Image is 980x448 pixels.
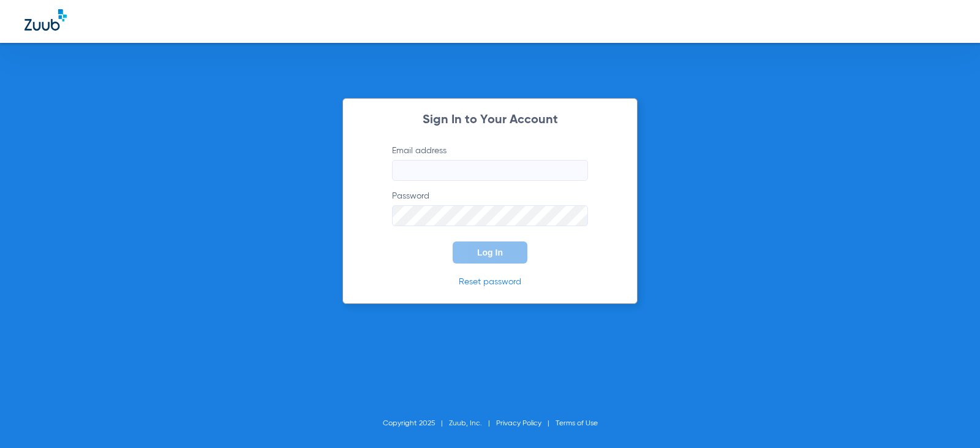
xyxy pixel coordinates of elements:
[24,9,67,31] img: Zuub Logo
[392,190,588,226] label: Password
[453,241,527,264] button: Log In
[392,205,588,226] input: Password
[383,417,449,430] li: Copyright 2025
[374,114,606,126] h2: Sign In to Your Account
[496,420,541,427] a: Privacy Policy
[392,145,588,181] label: Email address
[556,420,598,427] a: Terms of Use
[449,417,496,430] li: Zuub, Inc.
[392,160,588,181] input: Email address
[459,278,521,286] a: Reset password
[477,248,503,257] span: Log In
